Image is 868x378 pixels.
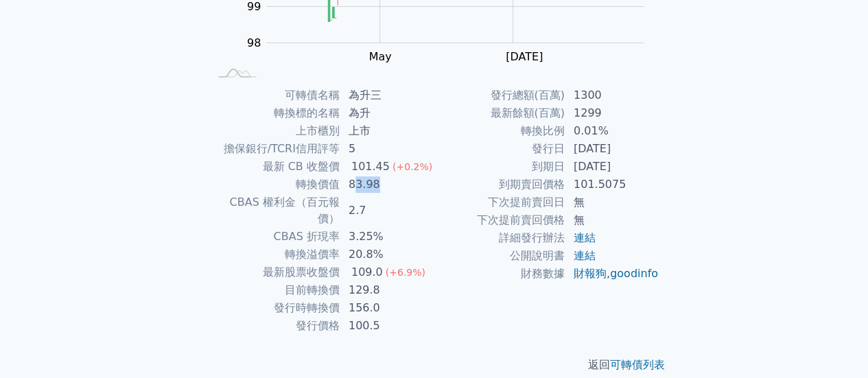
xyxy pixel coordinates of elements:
[392,161,432,172] span: (+0.2%)
[506,50,543,63] tspan: [DATE]
[574,267,607,280] a: 財報狗
[193,357,676,373] p: 返回
[565,86,659,104] td: 1300
[340,86,434,104] td: 為升三
[209,281,340,299] td: 目前轉換價
[340,104,434,122] td: 為升
[565,158,659,176] td: [DATE]
[340,176,434,193] td: 83.98
[434,176,565,193] td: 到期賣回價格
[565,211,659,229] td: 無
[340,193,434,228] td: 2.7
[434,229,565,247] td: 詳細發行辦法
[209,246,340,263] td: 轉換溢價率
[434,104,565,122] td: 最新餘額(百萬)
[340,122,434,140] td: 上市
[434,86,565,104] td: 發行總額(百萬)
[209,86,340,104] td: 可轉債名稱
[247,36,261,49] tspan: 98
[209,299,340,317] td: 發行時轉換價
[349,158,392,175] div: 101.45
[574,249,596,262] a: 連結
[340,317,434,335] td: 100.5
[434,193,565,211] td: 下次提前賣回日
[434,140,565,158] td: 發行日
[209,158,340,176] td: 最新 CB 收盤價
[434,247,565,265] td: 公開說明書
[349,264,386,281] div: 109.0
[799,312,868,378] div: 聊天小工具
[209,176,340,193] td: 轉換價值
[209,104,340,122] td: 轉換標的名稱
[565,104,659,122] td: 1299
[340,246,434,263] td: 20.8%
[209,228,340,246] td: CBAS 折現率
[565,140,659,158] td: [DATE]
[434,211,565,229] td: 下次提前賣回價格
[565,176,659,193] td: 101.5075
[209,140,340,158] td: 擔保銀行/TCRI信用評等
[434,158,565,176] td: 到期日
[434,122,565,140] td: 轉換比例
[340,281,434,299] td: 129.8
[565,265,659,283] td: ,
[799,312,868,378] iframe: Chat Widget
[610,358,665,371] a: 可轉債列表
[368,50,391,63] tspan: May
[434,265,565,283] td: 財務數據
[209,193,340,228] td: CBAS 權利金（百元報價）
[340,228,434,246] td: 3.25%
[209,122,340,140] td: 上市櫃別
[340,140,434,158] td: 5
[574,231,596,244] a: 連結
[565,193,659,211] td: 無
[386,267,425,278] span: (+6.9%)
[565,122,659,140] td: 0.01%
[209,317,340,335] td: 發行價格
[340,299,434,317] td: 156.0
[209,263,340,281] td: 最新股票收盤價
[610,267,658,280] a: goodinfo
